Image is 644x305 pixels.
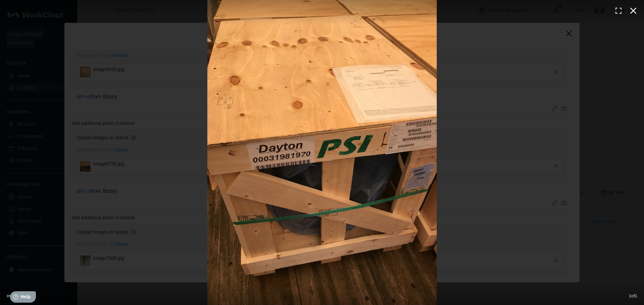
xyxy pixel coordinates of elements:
[629,293,637,298] span: 1 of 1
[7,293,35,298] span: image6758.jpg
[611,3,626,18] button: Enter fullscreen (f)
[626,3,641,18] button: Close (esc)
